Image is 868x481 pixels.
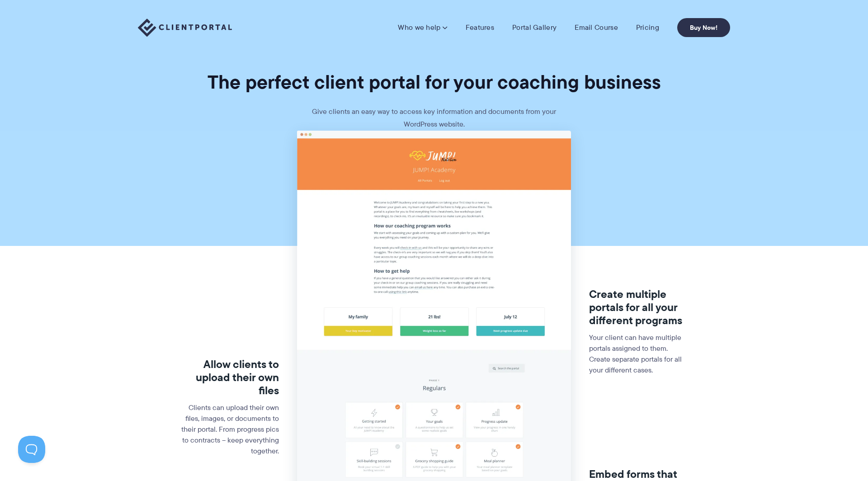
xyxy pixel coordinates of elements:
[466,23,494,32] a: Features
[677,18,730,37] a: Buy Now!
[512,23,557,32] a: Portal Gallery
[636,23,659,32] a: Pricing
[575,23,618,32] a: Email Course
[180,402,279,457] p: Clients can upload their own files, images, or documents to their portal. From progress pics to c...
[589,332,688,376] p: Your client can have multiple portals assigned to them. Create separate portals for all your diff...
[589,288,688,327] h3: Create multiple portals for all your different programs
[398,23,447,32] a: Who we help
[18,436,45,463] iframe: Toggle Customer Support
[180,358,279,397] h3: Allow clients to upload their own files
[298,105,570,131] p: Give clients an easy way to access key information and documents from your WordPress website.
